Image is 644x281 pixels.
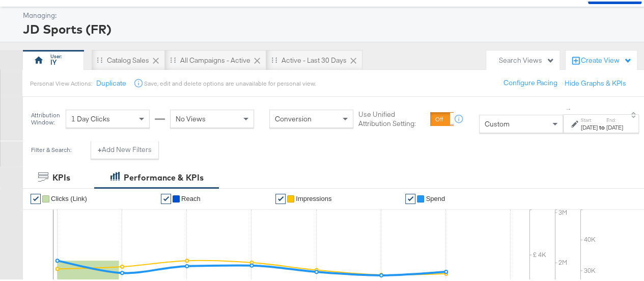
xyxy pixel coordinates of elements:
[581,122,598,130] div: [DATE]
[31,110,61,124] div: Attribution Window:
[23,9,639,19] div: Managing:
[91,139,159,158] button: +Add New Filters
[485,118,510,127] span: Custom
[31,192,41,202] a: ✔
[564,106,574,110] span: ↑
[52,170,70,182] div: KPIs
[426,193,445,201] span: Spend
[180,54,250,64] div: All Campaigns - Active
[144,78,315,86] div: Save, edit and delete options are unavailable for personal view.
[124,170,204,182] div: Performance & KPIs
[51,193,87,201] span: Clicks (Link)
[30,78,92,86] div: Personal View Actions:
[581,115,598,122] label: Start:
[98,143,102,153] strong: +
[271,56,277,61] div: Drag to reorder tab
[358,108,426,127] label: Use Unified Attribution Setting:
[161,192,171,202] a: ✔
[296,193,331,201] span: Impressions
[107,54,149,64] div: Catalog Sales
[181,193,201,201] span: Reach
[598,122,606,130] strong: to
[31,145,72,152] div: Filter & Search:
[581,54,632,64] div: Create View
[97,56,102,61] div: Drag to reorder tab
[565,77,626,87] button: Hide Graphs & KPIs
[496,72,565,91] button: Configure Pacing
[282,54,347,64] div: Active - Last 30 Days
[405,192,415,202] a: ✔
[275,192,286,202] a: ✔
[170,56,176,61] div: Drag to reorder tab
[50,56,57,66] div: IY
[96,77,126,87] button: Duplicate
[499,54,554,64] div: Search Views
[275,113,312,122] span: Conversion
[71,113,110,122] span: 1 Day Clicks
[606,122,623,130] div: [DATE]
[176,113,206,122] span: No Views
[606,115,623,122] label: End:
[23,19,639,36] div: JD Sports (FR)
